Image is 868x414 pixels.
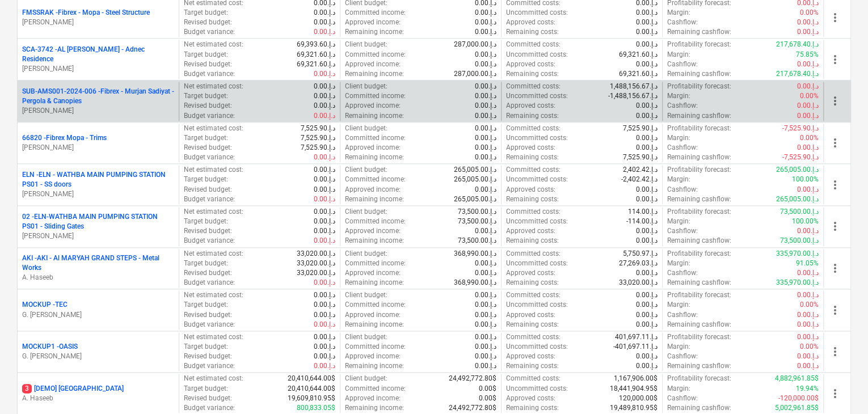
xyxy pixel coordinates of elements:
p: Client budget : [345,82,387,91]
p: 0.00د.إ.‏ [314,320,335,329]
p: 33,020.00د.إ.‏ [297,268,335,278]
p: Target budget : [184,133,228,143]
p: 0.00د.إ.‏ [314,69,335,79]
p: Approved income : [345,185,401,195]
p: Remaining income : [345,195,404,204]
p: 0.00د.إ.‏ [314,342,335,352]
p: [DEMO] [GEOGRAPHIC_DATA] [22,384,124,394]
p: 0.00% [800,133,819,143]
p: Remaining income : [345,69,404,79]
span: more_vert [828,136,842,150]
p: 0.00د.إ.‏ [475,133,496,143]
p: 0.00د.إ.‏ [636,268,658,278]
p: Budget variance : [184,236,235,246]
p: Revised budget : [184,143,232,153]
p: 217,678.40د.إ.‏ [776,40,819,49]
p: 69,393.60د.إ.‏ [297,40,335,49]
p: Uncommitted costs : [506,342,568,352]
p: Committed income : [345,175,406,184]
p: G. [PERSON_NAME] [22,310,174,320]
p: Approved costs : [506,101,555,111]
p: 33,020.00د.إ.‏ [619,278,658,288]
p: 0.00د.إ.‏ [475,91,496,101]
p: Margin : [667,91,690,101]
p: 0.00د.إ.‏ [475,111,496,121]
p: 0.00د.إ.‏ [475,310,496,320]
p: Target budget : [184,91,228,101]
p: Approved costs : [506,268,555,278]
p: 0.00د.إ.‏ [314,332,335,342]
p: 0.00د.إ.‏ [314,217,335,226]
p: 100.00% [792,217,819,226]
p: Profitability forecast : [667,82,731,91]
p: A. Haseeb [22,394,174,403]
p: Approved income : [345,18,401,27]
p: Client budget : [345,165,387,175]
p: 114.00د.إ.‏ [628,207,658,217]
p: [PERSON_NAME] [22,231,174,241]
p: 7,525.90د.إ.‏ [623,124,658,133]
p: 02 - ELN-WATHBA MAIN PUMPING STATION PS01 - Sliding Gates [22,212,174,231]
p: 0.00د.إ.‏ [636,133,658,143]
p: Committed costs : [506,290,561,300]
p: 0.00د.إ.‏ [797,111,819,121]
p: 265,005.00د.إ.‏ [776,165,819,175]
p: Approved income : [345,310,401,320]
p: Committed income : [345,217,406,226]
div: 66820 -Fibrex Mopa - Trims[PERSON_NAME] [22,133,174,153]
p: 0.00د.إ.‏ [475,259,496,268]
p: 0.00د.إ.‏ [797,226,819,236]
p: Uncommitted costs : [506,217,568,226]
p: SCA-3742 - AL [PERSON_NAME] - Adnec Residence [22,45,174,64]
p: Remaining income : [345,111,404,121]
p: Committed income : [345,259,406,268]
p: Uncommitted costs : [506,91,568,101]
p: Uncommitted costs : [506,300,568,310]
p: Remaining cashflow : [667,153,731,162]
p: [PERSON_NAME] [22,18,174,27]
p: 0.00د.إ.‏ [636,60,658,69]
p: 33,020.00د.إ.‏ [297,259,335,268]
p: -1,488,156.67د.إ.‏ [608,91,658,101]
p: Net estimated cost : [184,207,243,217]
p: 368,990.00د.إ.‏ [454,278,496,288]
p: Committed costs : [506,207,561,217]
p: Margin : [667,133,690,143]
p: Target budget : [184,8,228,18]
p: Revised budget : [184,60,232,69]
p: Uncommitted costs : [506,50,568,60]
p: 0.00د.إ.‏ [475,320,496,329]
p: Profitability forecast : [667,40,731,49]
p: 0.00د.إ.‏ [797,60,819,69]
p: Cashflow : [667,143,698,153]
span: more_vert [828,53,842,66]
p: 0.00د.إ.‏ [636,226,658,236]
p: Committed costs : [506,249,561,259]
p: Revised budget : [184,268,232,278]
p: Budget variance : [184,320,235,329]
p: Remaining costs : [506,278,559,288]
p: 335,970.00د.إ.‏ [776,249,819,259]
div: AKI -AKI - Al MARYAH GRAND STEPS - Metal WorksA. Haseeb [22,254,174,282]
p: Profitability forecast : [667,290,731,300]
p: 0.00د.إ.‏ [475,268,496,278]
p: Remaining costs : [506,69,559,79]
p: Approved costs : [506,18,555,27]
p: 0.00د.إ.‏ [475,82,496,91]
p: Cashflow : [667,185,698,195]
p: Committed income : [345,342,406,352]
p: 0.00د.إ.‏ [797,320,819,329]
p: Net estimated cost : [184,249,243,259]
p: Approved costs : [506,60,555,69]
p: 0.00د.إ.‏ [314,165,335,175]
p: Revised budget : [184,18,232,27]
p: 66820 - Fibrex Mopa - Trims [22,133,107,143]
p: 0.00د.إ.‏ [314,27,335,37]
p: 0.00د.إ.‏ [475,153,496,162]
p: 0.00د.إ.‏ [797,82,819,91]
p: Net estimated cost : [184,82,243,91]
p: Net estimated cost : [184,165,243,175]
p: Remaining cashflow : [667,195,731,204]
p: Margin : [667,300,690,310]
p: 91.05% [796,259,819,268]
